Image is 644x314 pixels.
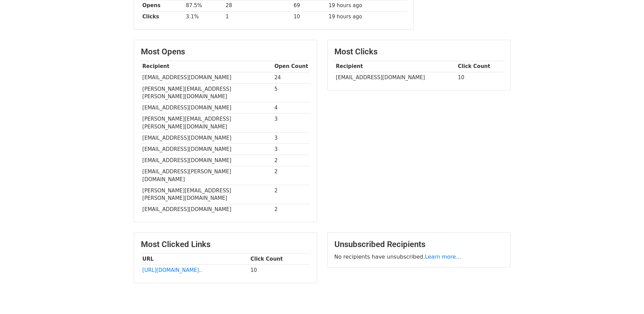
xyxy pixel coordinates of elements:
a: [URL][DOMAIN_NAME].. [142,267,202,273]
td: 5 [273,83,310,102]
td: [PERSON_NAME][EMAIL_ADDRESS][PERSON_NAME][DOMAIN_NAME] [141,185,273,204]
td: 2 [273,166,310,185]
td: 10 [249,265,310,276]
td: 3.1% [184,11,224,22]
td: 24 [273,72,310,83]
th: Recipient [141,61,273,72]
td: 10 [456,72,503,83]
th: Recipient [334,61,456,72]
h3: Most Opens [141,47,310,57]
h3: Most Clicks [334,47,503,57]
p: No recipients have unsubscribed. [334,253,503,260]
td: 2 [273,155,310,166]
a: Learn more... [425,254,461,260]
td: [EMAIL_ADDRESS][DOMAIN_NAME] [141,72,273,83]
td: [EMAIL_ADDRESS][PERSON_NAME][DOMAIN_NAME] [141,166,273,185]
h3: Unsubscribed Recipients [334,240,503,249]
td: 10 [292,11,327,22]
td: [PERSON_NAME][EMAIL_ADDRESS][PERSON_NAME][DOMAIN_NAME] [141,114,273,133]
td: 2 [273,204,310,215]
td: [EMAIL_ADDRESS][DOMAIN_NAME] [141,133,273,144]
th: URL [141,254,249,265]
td: 3 [273,144,310,155]
th: Open Count [273,61,310,72]
td: [EMAIL_ADDRESS][DOMAIN_NAME] [141,144,273,155]
h3: Most Clicked Links [141,240,310,249]
th: Clicks [141,11,184,22]
th: Click Count [456,61,503,72]
iframe: Chat Widget [610,281,644,314]
td: 3 [273,133,310,144]
th: Click Count [249,254,310,265]
td: 4 [273,102,310,114]
td: 3 [273,114,310,133]
td: [PERSON_NAME][EMAIL_ADDRESS][PERSON_NAME][DOMAIN_NAME] [141,83,273,102]
td: [EMAIL_ADDRESS][DOMAIN_NAME] [141,102,273,114]
td: 2 [273,185,310,204]
td: 1 [224,11,292,22]
td: [EMAIL_ADDRESS][DOMAIN_NAME] [334,72,456,83]
td: [EMAIL_ADDRESS][DOMAIN_NAME] [141,155,273,166]
td: 19 hours ago [327,11,406,22]
td: [EMAIL_ADDRESS][DOMAIN_NAME] [141,204,273,215]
